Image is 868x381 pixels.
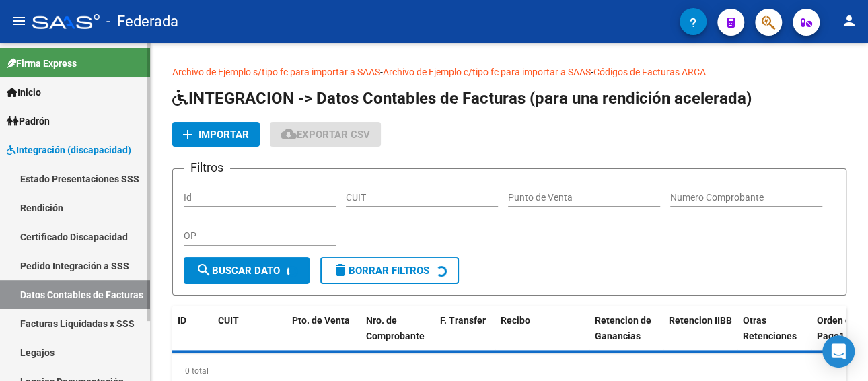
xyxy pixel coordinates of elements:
span: Retencion IIBB [669,315,732,326]
span: Importar [198,129,249,141]
datatable-header-cell: Recibo [495,306,589,351]
button: Buscar Dato [184,257,310,284]
span: INTEGRACION -> Datos Contables de Facturas (para una rendición acelerada) [172,89,752,108]
span: Pto. de Venta [292,315,350,326]
span: Exportar CSV [281,129,370,141]
span: CUIT [218,315,239,326]
span: Borrar Filtros [332,265,429,277]
datatable-header-cell: ID [172,306,213,351]
span: Buscar Dato [196,265,280,277]
datatable-header-cell: Otras Retenciones [737,306,811,351]
h3: Filtros [184,158,230,177]
mat-icon: menu [11,13,27,29]
datatable-header-cell: Pto. de Venta [287,306,361,351]
span: Recibo [501,315,530,326]
datatable-header-cell: Nro. de Comprobante [361,306,435,351]
a: Archivo de Ejemplo s/tipo fc para importar a SAAS [172,67,380,77]
datatable-header-cell: Retencion IIBB [663,306,737,351]
span: Padrón [7,114,50,129]
mat-icon: person [841,13,857,29]
datatable-header-cell: Retencion de Ganancias [589,306,663,351]
span: F. Transfer [440,315,486,326]
a: Archivo de Ejemplo c/tipo fc para importar a SAAS [383,67,591,77]
datatable-header-cell: CUIT [213,306,287,351]
span: - Federada [106,7,178,36]
span: Otras Retenciones [743,315,797,341]
mat-icon: cloud_download [281,126,297,142]
span: Firma Express [7,56,77,71]
span: Integración (discapacidad) [7,143,131,158]
datatable-header-cell: F. Transfer [435,306,495,351]
a: Códigos de Facturas ARCA [593,67,706,77]
span: Retencion de Ganancias [595,315,651,341]
button: Importar [172,122,260,147]
p: - - [172,65,846,79]
mat-icon: delete [332,262,349,278]
mat-icon: search [196,262,212,278]
span: Inicio [7,85,41,100]
mat-icon: add [180,127,196,143]
span: Orden de Pago1 [817,315,856,341]
button: Borrar Filtros [320,257,459,284]
div: Open Intercom Messenger [822,335,855,368]
span: ID [178,315,186,326]
span: Nro. de Comprobante [366,315,425,341]
button: Exportar CSV [270,122,381,147]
